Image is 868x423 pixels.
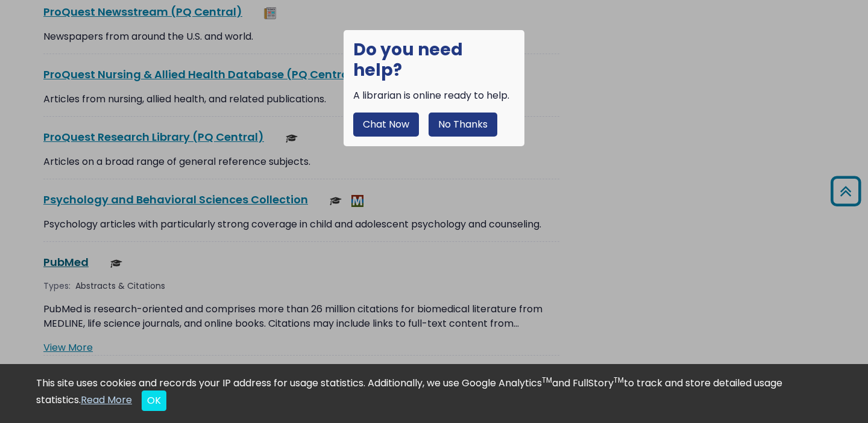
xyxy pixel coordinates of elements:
[36,376,832,411] div: This site uses cookies and records your IP address for usage statistics. Additionally, we use Goo...
[429,113,497,137] button: No Thanks
[353,40,515,80] h1: Do you need help?
[542,375,552,385] sup: TM
[614,375,624,385] sup: TM
[353,88,515,103] div: A librarian is online ready to help.
[81,393,132,407] a: Read More
[142,391,166,411] button: Close
[353,113,419,137] button: Chat Now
